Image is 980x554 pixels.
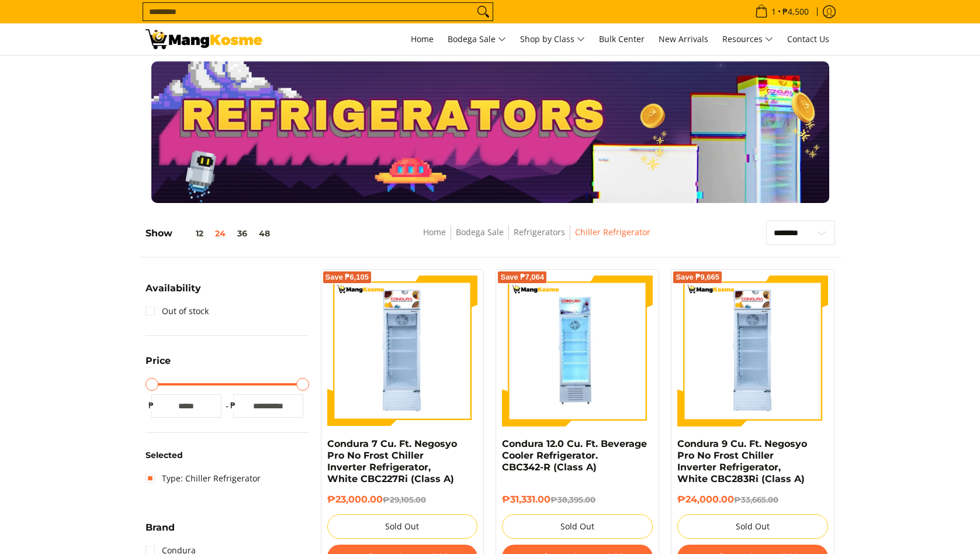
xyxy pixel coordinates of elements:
[575,225,650,240] span: Chiller Refrigerator
[146,356,171,366] span: Price
[781,8,811,16] span: ₱4,500
[146,450,309,461] h6: Selected
[677,276,828,426] img: Condura 9 Cu. Ft. Negosyo Pro No Frost Chiller Inverter Refrigerator, White CBC283Ri (Class A)
[787,33,829,44] span: Contact Us
[146,400,157,411] span: ₱
[677,438,807,484] a: Condura 9 Cu. Ft. Negosyo Pro No Frost Chiller Inverter Refrigerator, White CBC283Ri (Class A)
[677,494,828,505] h6: ₱24,000.00
[146,356,171,374] summary: Open
[231,229,253,238] button: 36
[456,226,504,238] a: Bodega Sale
[274,23,835,55] nav: Main Menu
[514,226,565,238] a: Refrigerators
[146,523,175,532] span: Brand
[593,23,650,55] a: Bulk Center
[659,33,708,44] span: New Arrivals
[146,469,261,488] a: Type: Chiller Refrigerator
[325,274,369,281] span: Save ₱6,105
[752,5,812,18] span: •
[770,8,778,16] span: 1
[209,229,231,238] button: 24
[327,514,478,539] button: Sold Out
[383,495,426,504] del: ₱29,105.00
[423,226,446,238] a: Home
[146,284,201,293] span: Availability
[146,284,201,302] summary: Open
[781,23,835,55] a: Contact Us
[502,276,653,426] img: Condura 12.0 Cu. Ft. Beverage Cooler Refrigerator. CBC342-R (Class A)
[411,33,434,44] span: Home
[514,23,591,55] a: Shop by Class
[327,438,457,484] a: Condura 7 Cu. Ft. Negosyo Pro No Frost Chiller Inverter Refrigerator, White CBC227Ri (Class A)
[227,400,239,411] span: ₱
[474,3,493,20] button: Search
[146,228,276,239] h5: Show
[146,523,175,541] summary: Open
[502,514,653,539] button: Sold Out
[734,495,778,504] del: ₱33,665.00
[676,274,719,281] span: Save ₱9,665
[327,276,478,426] img: Condura 7 Cu. Ft. Negosyo Pro No Frost Chiller Inverter Refrigerator, White CBC227Ri (Class A)
[520,32,585,47] span: Shop by Class
[442,23,512,55] a: Bodega Sale
[722,32,773,47] span: Resources
[716,23,779,55] a: Resources
[405,23,439,55] a: Home
[653,23,714,55] a: New Arrivals
[599,33,645,44] span: Bulk Center
[550,495,595,504] del: ₱38,395.00
[146,302,209,321] a: Out of stock
[345,225,729,252] nav: Breadcrumbs
[253,229,276,238] button: 48
[327,494,478,505] h6: ₱23,000.00
[172,229,209,238] button: 12
[502,438,647,473] a: Condura 12.0 Cu. Ft. Beverage Cooler Refrigerator. CBC342-R (Class A)
[448,32,506,47] span: Bodega Sale
[677,514,828,539] button: Sold Out
[500,274,544,281] span: Save ₱7,064
[146,29,262,49] img: Bodega Sale Refrigerator l Mang Kosme: Home Appliances Warehouse Sale Chiller Refrigerator
[502,494,653,505] h6: ₱31,331.00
